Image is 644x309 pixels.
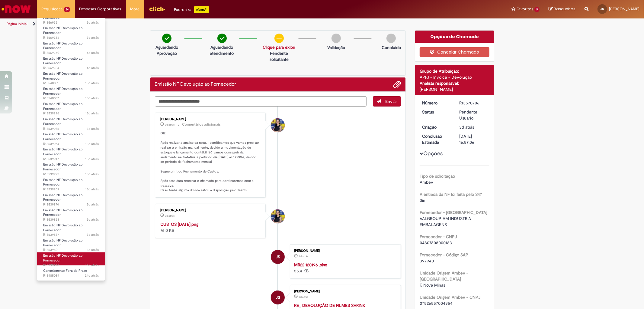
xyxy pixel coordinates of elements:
span: 04807608000183 [420,240,452,245]
span: R13539853 [43,217,99,222]
span: Emissão NF Devolução ao Fornecedor [43,87,83,96]
a: Aberto R13539964 : Emissão NF Devolução ao Fornecedor [37,131,105,144]
span: R13539996 [43,111,99,116]
span: R13539947 [43,157,99,162]
p: Aguardando Aprovação [153,44,181,56]
span: 3d atrás [299,255,308,258]
span: 397940 [420,258,434,264]
span: R13485089 [43,273,99,278]
span: 13d atrás [85,142,99,146]
div: Melissa Paduani [271,118,285,132]
b: Fornecedor - Código SAP [420,252,468,258]
span: 4d atrás [87,51,99,55]
span: 3d atrás [299,295,308,299]
a: Aberto R13539853 : Emissão NF Devolução ao Fornecedor [37,207,105,220]
span: R13540031 [43,81,99,86]
div: Analista responsável: [420,80,489,86]
span: Cancelamento Fora do Prazo [43,268,87,273]
dt: Status [418,109,455,115]
span: Emissão NF Devolução ao Fornecedor [43,178,83,187]
span: R13539801 [43,248,99,252]
time: 26/09/2025 09:01:42 [87,66,99,70]
span: R13539874 [43,202,99,207]
span: Emissão NF Devolução ao Fornecedor [43,147,83,156]
span: Emissão NF Devolução ao Fornecedor [43,102,83,111]
span: JS [276,250,280,264]
div: [DATE] 16:57:06 [459,133,487,145]
time: 26/09/2025 09:12:34 [87,35,99,40]
ul: Trilhas de página [5,18,425,30]
span: R13569351 [43,20,99,25]
span: 07526557004954 [420,301,453,306]
div: Opções do Chamado [415,31,494,43]
img: circle-minus.png [274,34,284,43]
p: Validação [327,44,345,51]
span: Emissão NF Devolução ao Fornecedor [43,208,83,217]
img: img-circle-grey.png [386,34,396,43]
span: 13d atrás [85,248,99,252]
div: Pendente Usuário [459,109,487,121]
button: Cancelar Chamado [420,47,489,57]
div: 76.0 KB [161,221,261,233]
span: 9 [534,7,540,12]
span: 13d atrás [85,172,99,176]
img: click_logo_yellow_360x200.png [149,4,165,13]
dt: Conclusão Estimada [418,133,455,145]
span: F. Nova Minas [420,282,445,288]
a: Aberto R13485089 : Cancelamento Fora do Prazo [37,268,105,279]
time: 16/09/2025 14:02:23 [85,232,99,237]
span: Requisições [41,6,62,12]
div: Janaina Lima da Silva [271,291,285,304]
h2: Emissão NF Devolução ao Fornecedor Histórico de tíquete [155,82,236,87]
a: Rascunhos [549,6,575,12]
time: 26/09/2025 09:25:29 [87,20,99,25]
a: Aberto R13569284 : Emissão NF Devolução ao Fornecedor [37,25,105,38]
span: 13d atrás [85,217,99,222]
textarea: Digite sua mensagem aqui... [155,96,367,107]
span: Emissão NF Devolução ao Fornecedor [43,162,83,172]
img: check-circle-green.png [217,34,227,43]
a: Aberto R13539922 : Emissão NF Devolução ao Fornecedor [37,161,105,174]
div: [PERSON_NAME] [161,209,261,212]
a: Aberto R13539778 : Emissão NF Devolução ao Fornecedor [37,252,105,265]
span: R13539922 [43,172,99,177]
b: Unidade Origem Ambev - [GEOGRAPHIC_DATA] [420,270,468,282]
ul: Requisições [37,18,105,281]
span: 13d atrás [85,96,99,100]
a: Aberto R13540007 : Emissão NF Devolução ao Fornecedor [37,86,105,99]
time: 26/09/2025 13:56:43 [299,295,308,299]
time: 16/09/2025 14:30:39 [85,111,99,116]
b: Tipo de solicitação [420,173,455,179]
strong: MR22 120196 .xlsx [294,262,327,268]
p: +GenAi [194,6,209,13]
div: [PERSON_NAME] [161,117,261,121]
span: Emissão NF Devolução ao Fornecedor [43,26,83,35]
div: [PERSON_NAME] [294,249,395,253]
span: R13539964 [43,142,99,146]
div: 26/09/2025 13:57:02 [459,124,487,130]
span: Emissão NF Devolução ao Fornecedor [43,132,83,141]
span: 3d atrás [165,123,175,127]
span: 13d atrás [85,81,99,85]
span: Favoritos [517,6,533,12]
div: R13570706 [459,100,487,106]
span: Ambev [420,179,433,185]
time: 16/09/2025 14:18:06 [85,172,99,176]
b: A entrada da NF foi feita pelo S4? [420,192,482,197]
div: Janaina Lima da Silva [271,250,285,264]
a: Aberto R13539909 : Emissão NF Devolução ao Fornecedor [37,177,105,190]
b: Fornecedor - CNPJ [420,234,457,239]
b: Unidade Origem Ambev - CNPJ [420,294,480,300]
span: 13d atrás [85,232,99,237]
span: Emissão NF Devolução ao Fornecedor [43,193,83,202]
span: 13d atrás [85,202,99,207]
span: 3d atrás [165,214,175,218]
time: 16/09/2025 13:50:42 [85,263,99,268]
a: Aberto R13539801 : Emissão NF Devolução ao Fornecedor [37,237,105,250]
span: Rascunhos [554,6,575,12]
a: Aberto R13539985 : Emissão NF Devolução ao Fornecedor [37,116,105,129]
time: 16/09/2025 14:05:32 [85,217,99,222]
a: CUSTOS [DATE].png [161,222,199,227]
div: 55.4 KB [294,262,395,274]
